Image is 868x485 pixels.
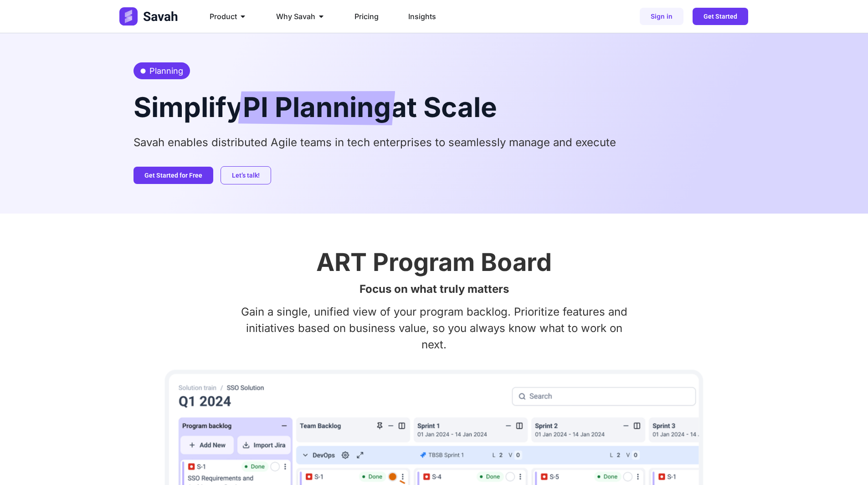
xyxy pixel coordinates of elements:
[134,167,213,184] a: Get Started for Free
[147,65,183,77] span: Planning
[354,11,379,22] a: Pricing
[134,134,735,151] p: Savah enables distributed Agile teams in tech enterprises to seamlessly manage and execute
[693,8,748,25] a: Get Started
[144,172,202,179] span: Get Started for Free
[276,11,315,22] span: Why Savah
[210,11,237,22] span: Product
[134,88,735,125] h2: Simplify at Scale
[232,172,260,179] span: Let’s talk!
[221,166,271,184] a: Let’s talk!
[243,91,391,125] span: PI Planning
[202,7,522,26] nav: Menu
[134,250,735,275] h2: ART Program Board
[651,13,673,20] span: Sign in
[202,7,522,26] div: Menu Toggle
[704,13,737,20] span: Get Started
[134,304,735,353] p: Gain a single, unified view of your program backlog. Prioritize features and initiatives based on...
[408,11,436,22] a: Insights
[134,284,735,295] h2: Focus on what truly matters
[640,8,683,25] a: Sign in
